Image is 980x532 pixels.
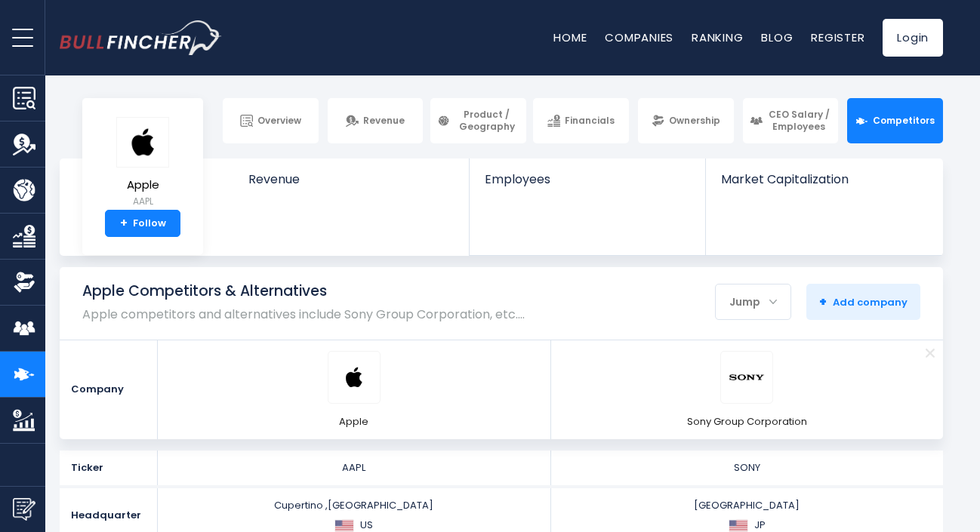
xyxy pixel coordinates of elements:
span: Revenue [363,115,405,127]
strong: + [120,217,128,230]
a: Overview [223,98,319,143]
button: +Add company [806,284,920,320]
span: CEO Salary / Employees [767,109,832,132]
div: Ticker [60,451,158,485]
a: Login [883,19,943,57]
img: SONY logo [729,359,765,395]
span: Apple [116,179,169,192]
a: Product / Geography [430,98,526,143]
a: Blog [761,29,793,45]
a: AAPL logo Apple [328,351,381,429]
a: Ranking [692,29,743,45]
a: Remove [917,340,943,367]
span: Financials [565,115,615,127]
img: Ownership [13,271,35,294]
span: Competitors [873,115,935,127]
div: AAPL [162,461,546,475]
img: AAPL logo [336,359,372,395]
a: Home [553,29,587,45]
a: Competitors [847,98,943,143]
a: Go to homepage [60,20,222,55]
a: Market Capitalization [706,158,941,212]
a: Employees [470,158,704,212]
img: bullfincher logo [60,20,222,55]
span: Ownership [669,115,720,127]
span: Overview [257,115,301,127]
a: +Follow [105,210,180,237]
div: SONY [556,461,939,475]
a: Register [811,29,864,45]
a: Revenue [233,158,470,212]
div: Company [60,340,158,439]
a: Companies [605,29,673,45]
a: Revenue [328,98,424,143]
p: Apple competitors and alternatives include Sony Group Corporation, etc.… [82,307,525,321]
a: Apple AAPL [116,116,170,211]
small: AAPL [116,195,169,208]
span: Employees [485,172,689,186]
h1: Apple Competitors & Alternatives [82,282,525,301]
a: Ownership [638,98,734,143]
span: Product / Geography [455,109,519,132]
a: Financials [533,98,629,143]
span: US [360,518,373,532]
span: Sony Group Corporation [687,415,807,429]
strong: + [819,293,827,310]
span: Apple [339,415,368,429]
span: Revenue [248,172,455,186]
a: SONY logo Sony Group Corporation [687,351,807,429]
a: CEO Salary / Employees [743,98,839,143]
div: Cupertino ,[GEOGRAPHIC_DATA] [162,499,546,532]
span: Market Capitalization [721,172,926,186]
span: JP [754,518,766,532]
div: Jump [716,286,790,318]
div: [GEOGRAPHIC_DATA] [556,499,939,532]
span: Add company [819,295,908,309]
